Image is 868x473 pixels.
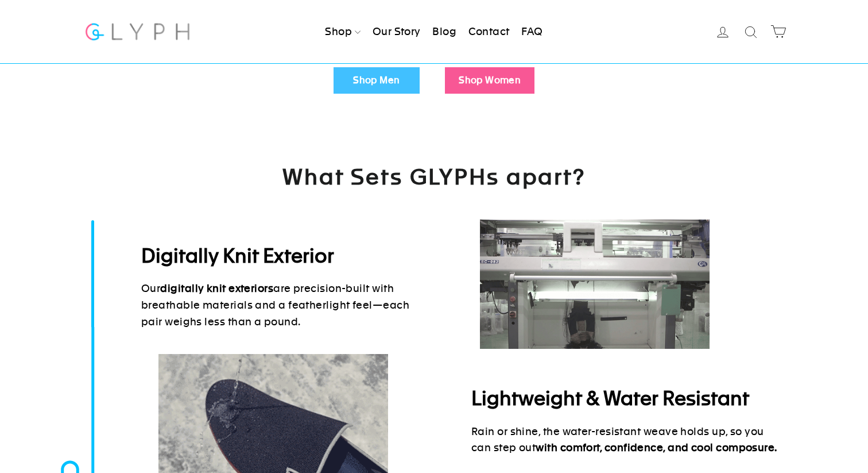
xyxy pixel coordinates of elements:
[517,19,547,44] a: FAQ
[320,19,365,44] a: Shop
[84,16,191,47] img: Glyph
[160,282,273,294] strong: digitally knit exteriors
[147,163,721,220] h2: What Sets GLYPHs apart?
[464,19,514,44] a: Contact
[445,67,534,94] a: Shop Women
[480,220,710,349] img: DigialKnittingHorizontal-ezgif.com-video-to-gif-converter_1.gif
[320,19,547,44] ul: Primary
[368,19,425,44] a: Our Story
[428,19,461,44] a: Blog
[141,244,417,269] h2: Digitally Knit Exterior
[471,424,784,457] p: Rain or shine, the water-resistant weave holds up, so you can step out
[141,280,417,330] p: Our are precision-built with breathable materials and a featherlight feel—each pair weighs less t...
[536,441,777,453] strong: with comfort, confidence, and cool composure.
[334,67,420,94] a: Shop Men
[471,386,784,412] h2: Lightweight & Water Resistant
